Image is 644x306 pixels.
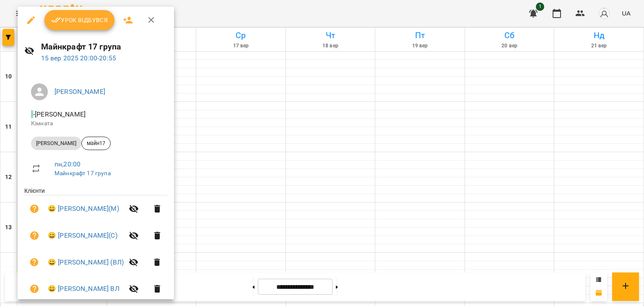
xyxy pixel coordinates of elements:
h6: Майнкрафт 17 група [41,40,167,53]
a: 😀 [PERSON_NAME](М) [48,204,119,214]
button: Урок відбувся [44,10,115,30]
button: Візит ще не сплачено. Додати оплату? [24,279,44,299]
span: майн17 [82,140,110,147]
a: 15 вер 2025 20:00-20:55 [41,54,116,62]
a: Майнкрафт 17 група [55,170,111,176]
span: - [PERSON_NAME] [31,110,87,118]
a: 😀 [PERSON_NAME] ВЛ [48,284,119,294]
a: [PERSON_NAME] [55,88,105,96]
button: Візит ще не сплачено. Додати оплату? [24,252,44,272]
button: Візит ще не сплачено. Додати оплату? [24,199,44,219]
button: Візит ще не сплачено. Додати оплату? [24,226,44,246]
a: 😀 [PERSON_NAME](С) [48,231,117,241]
a: пн , 20:00 [55,160,80,168]
p: Кімната [31,119,161,128]
div: майн17 [81,137,111,150]
a: 😀 [PERSON_NAME] (ВЛ) [48,257,124,267]
span: [PERSON_NAME] [31,140,81,147]
span: Урок відбувся [51,15,108,25]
